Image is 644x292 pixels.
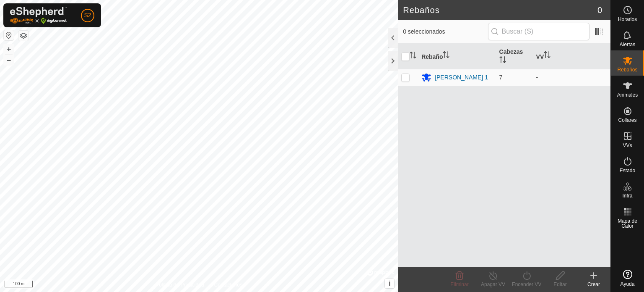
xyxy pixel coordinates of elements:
font: 0 seleccionados [403,28,445,35]
p-sorticon: Activar para ordenar [499,58,506,64]
font: i [389,280,390,287]
span: Mapa de Calor [613,218,642,229]
button: Capas del Mapa [18,31,29,41]
font: Ayuda [621,281,635,287]
p-sorticon: Activar para ordenar [544,53,551,59]
font: + [7,45,11,53]
font: Apagar VV [481,281,505,287]
input: Buscar (S) [488,23,589,40]
font: Cabezas [499,48,523,55]
font: Infra [622,193,632,199]
font: Animales [617,92,638,98]
button: – [4,55,14,65]
button: Restablecer Mapa [4,30,14,40]
font: Crear [587,281,600,287]
font: Eliminar [450,281,468,287]
font: 0 [597,5,602,15]
font: – [7,55,11,64]
font: Collares [618,117,636,123]
font: Contáctenos [214,282,242,288]
div: [PERSON_NAME] 1 [435,73,488,82]
font: Editar [553,281,566,287]
span: 7 [499,74,503,81]
font: VVs [623,142,632,148]
font: Estado [620,168,635,174]
p-sorticon: Activar para ordenar [410,53,416,60]
font: Alertas [620,42,635,47]
font: Rebaños [617,67,637,73]
font: Rebaño [421,53,443,60]
span: Horarios [618,17,637,22]
button: + [4,44,14,54]
font: Rebaños [403,5,440,15]
span: S2 [84,11,91,20]
p-sorticon: Activar para ordenar [443,53,449,59]
img: Logo Gallagher [10,7,67,24]
font: Encender VV [512,281,542,287]
button: i [385,279,394,288]
a: Ayuda [611,266,644,290]
font: Política de Privacidad [156,282,204,288]
font: VV [536,53,544,60]
a: Política de Privacidad [156,281,204,289]
a: Contáctenos [214,281,242,289]
td: - [533,69,610,86]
